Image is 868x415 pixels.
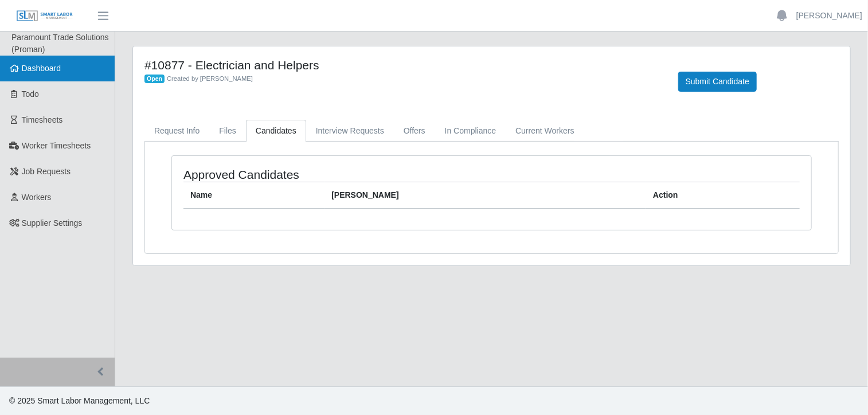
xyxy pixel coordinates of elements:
[22,89,39,99] span: Todo
[678,72,757,92] button: Submit Candidate
[22,167,71,176] span: Job Requests
[324,182,646,209] th: [PERSON_NAME]
[144,120,209,142] a: Request Info
[22,141,91,150] span: Worker Timesheets
[306,120,394,142] a: Interview Requests
[9,396,150,405] span: © 2025 Smart Labor Management, LLC
[209,120,246,142] a: Files
[246,120,306,142] a: Candidates
[16,10,73,22] img: SLM Logo
[144,58,661,72] h4: #10877 - Electrician and Helpers
[394,120,435,142] a: Offers
[435,120,506,142] a: In Compliance
[144,75,165,84] span: Open
[646,182,800,209] th: Action
[796,10,862,22] a: [PERSON_NAME]
[183,167,430,182] h4: Approved Candidates
[22,218,83,228] span: Supplier Settings
[11,33,109,54] span: Paramount Trade Solutions (Proman)
[183,182,324,209] th: Name
[167,75,253,82] span: Created by [PERSON_NAME]
[22,115,63,124] span: Timesheets
[506,120,584,142] a: Current Workers
[22,64,61,73] span: Dashboard
[22,193,52,202] span: Workers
